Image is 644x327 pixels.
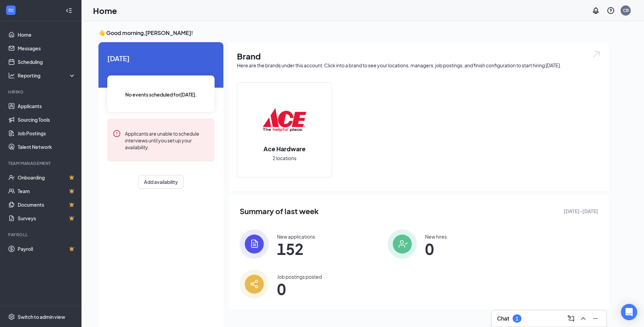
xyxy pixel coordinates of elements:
[18,313,65,320] div: Switch to admin view
[566,313,576,324] button: ComposeMessage
[125,130,209,151] div: Applicants are unable to schedule interviews until you set up your availability.
[237,62,601,69] div: Here are the brands under this account. Click into a brand to see your locations, managers, job p...
[579,314,587,323] svg: ChevronUp
[125,91,197,98] span: No events scheduled for [DATE] .
[425,233,447,240] div: New hires
[18,41,76,55] a: Messages
[516,316,518,322] div: 1
[425,243,447,255] span: 0
[8,232,74,238] div: Payroll
[257,144,312,153] h2: Ace Hardware
[18,242,76,256] a: PayrollCrown
[18,126,76,140] a: Job Postings
[590,313,601,324] button: Minimize
[18,140,76,154] a: Talent Network
[8,72,15,79] svg: Analysis
[93,5,117,16] h1: Home
[388,229,417,259] img: icon
[113,130,121,138] svg: Error
[18,198,76,211] a: DocumentsCrown
[18,184,76,198] a: TeamCrown
[592,50,601,58] img: open.6027fd2a22e1237b5b06.svg
[98,29,609,37] h3: 👋 Good morning, [PERSON_NAME] !
[18,211,76,225] a: SurveysCrown
[18,28,76,41] a: Home
[18,55,76,69] a: Scheduling
[578,313,589,324] button: ChevronUp
[567,314,575,323] svg: ComposeMessage
[18,99,76,113] a: Applicants
[7,7,14,14] svg: WorkstreamLogo
[18,72,76,79] div: Reporting
[277,233,315,240] div: New applications
[240,270,269,299] img: icon
[621,304,637,320] div: Open Intercom Messenger
[18,113,76,126] a: Sourcing Tools
[8,313,15,320] svg: Settings
[66,7,72,14] svg: Collapse
[592,6,600,15] svg: Notifications
[263,98,306,142] img: Ace Hardware
[107,53,215,64] span: [DATE]
[591,314,600,323] svg: Minimize
[273,154,296,162] span: 2 locations
[623,7,629,13] div: CB
[8,89,74,95] div: Hiring
[277,283,322,295] span: 0
[138,175,184,189] button: Add availability
[240,229,269,259] img: icon
[240,205,319,217] span: Summary of last week
[18,171,76,184] a: OnboardingCrown
[277,243,315,255] span: 152
[497,315,509,322] h3: Chat
[8,160,74,166] div: Team Management
[277,273,322,280] div: Job postings posted
[564,207,598,215] span: [DATE] - [DATE]
[237,50,601,62] h1: Brand
[607,6,615,15] svg: QuestionInfo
